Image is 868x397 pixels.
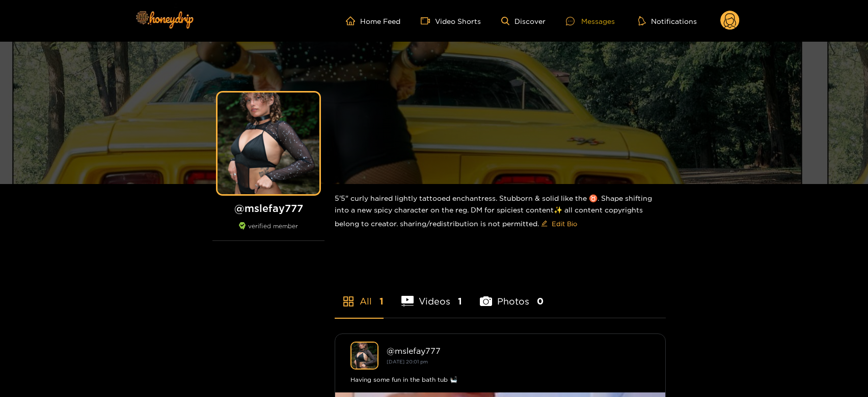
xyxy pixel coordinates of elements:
div: 5'5" curly haired lightly tattooed enchantress. Stubborn & solid like the ♉️. Shape shifting into... [335,184,666,240]
div: @ mslefay777 [387,346,650,355]
li: Photos [480,272,544,318]
span: 1 [379,295,384,308]
li: All [335,272,384,318]
small: [DATE] 20:01 pm [387,359,428,364]
a: Home Feed [346,16,400,25]
li: Videos [401,272,462,318]
span: 1 [458,295,462,308]
div: Messages [566,15,615,27]
button: Notifications [635,16,700,26]
span: 0 [537,295,544,308]
span: home [346,16,360,25]
span: video-camera [421,16,435,25]
div: verified member [212,222,324,241]
span: Edit Bio [552,219,577,229]
a: Video Shorts [421,16,481,25]
div: Having some fun in the bath tub 🛀🏽 [350,375,650,385]
span: edit [541,220,548,228]
button: editEdit Bio [539,216,579,232]
span: appstore [342,295,355,308]
a: Discover [501,17,546,25]
h1: @ mslefay777 [212,202,324,215]
img: mslefay777 [350,342,378,370]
